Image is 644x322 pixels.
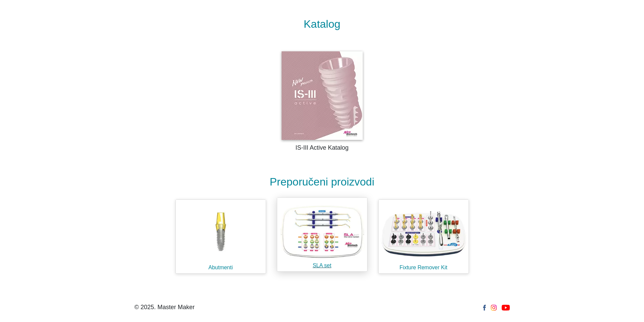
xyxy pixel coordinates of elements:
[491,305,497,311] img: Instagram
[373,194,474,279] a: Fixture Remover Kit
[379,264,469,271] h1: Fixture Remover Kit
[138,175,506,188] h2: Preporučeni proizvodi
[170,194,271,279] a: Abutmenti
[135,303,195,312] div: © 2025. Master Maker
[271,194,373,279] a: SLA set
[277,262,367,269] h1: SLA set
[138,19,506,29] h2: Katalog
[176,264,266,271] h1: Abutmenti
[138,143,506,152] figcaption: IS-III Active Katalog
[502,305,509,311] img: Youtube
[483,305,486,311] img: Facebook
